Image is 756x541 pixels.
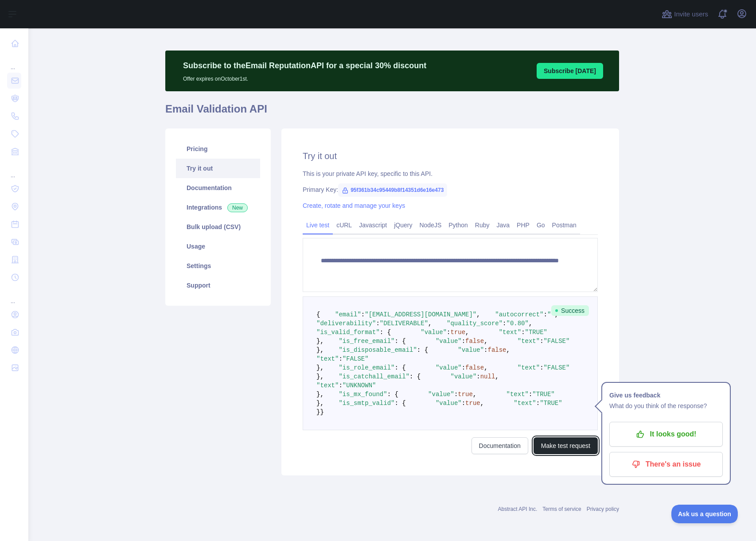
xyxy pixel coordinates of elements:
[339,364,394,371] span: "is_role_email"
[462,364,465,371] span: :
[376,320,379,327] span: :
[394,400,405,407] span: : {
[529,320,532,327] span: ,
[540,338,543,345] span: :
[447,329,450,336] span: :
[544,364,570,371] span: "FALSE"
[165,102,619,123] h1: Email Validation API
[436,400,462,407] span: "value"
[316,320,376,327] span: "deliverability"
[542,506,581,512] a: Terms of service
[394,338,405,345] span: : {
[176,276,260,295] a: Support
[7,53,21,71] div: ...
[176,256,260,276] a: Settings
[333,218,355,232] a: cURL
[176,198,260,217] a: Integrations New
[587,506,619,512] a: Privacy policy
[365,311,476,318] span: "[EMAIL_ADDRESS][DOMAIN_NAME]"
[343,355,369,362] span: "FALSE"
[458,346,484,354] span: "value"
[462,338,465,345] span: :
[183,59,426,72] p: Subscribe to the Email Reputation API for a special 30 % discount
[536,400,540,407] span: :
[495,311,543,318] span: "autocorrect"
[493,218,514,232] a: Java
[428,391,454,398] span: "value"
[484,338,487,345] span: ,
[380,320,428,327] span: "DELIVERABLE"
[551,305,589,316] span: Success
[480,400,484,407] span: ,
[316,373,324,380] span: },
[529,391,532,398] span: :
[320,409,323,416] span: }
[176,217,260,237] a: Bulk upload (CSV)
[540,364,543,371] span: :
[525,329,547,336] span: "TRUE"
[428,320,432,327] span: ,
[335,311,361,318] span: "email"
[609,390,723,401] h1: Give us feedback
[549,218,580,232] a: Postman
[671,505,738,523] iframe: Toggle Customer Support
[484,346,487,354] span: :
[514,400,536,407] span: "text"
[445,218,472,232] a: Python
[176,159,260,178] a: Try it out
[339,391,387,398] span: "is_mx_found"
[498,506,538,512] a: Abstract API Inc.
[316,329,380,336] span: "is_valid_format"
[495,373,499,380] span: ,
[609,401,723,411] p: What do you think of the response?
[303,185,598,194] div: Primary Key:
[616,457,716,472] p: There's an issue
[339,400,394,407] span: "is_smtp_valid"
[484,364,487,371] span: ,
[394,364,405,371] span: : {
[421,329,447,336] span: "value"
[507,391,529,398] span: "text"
[339,346,417,354] span: "is_disposable_email"
[518,364,540,371] span: "text"
[609,452,723,477] button: There's an issue
[499,329,521,336] span: "text"
[454,391,458,398] span: :
[450,329,465,336] span: true
[537,63,603,79] button: Subscribe [DATE]
[513,218,533,232] a: PHP
[451,373,477,380] span: "value"
[534,437,598,454] button: Make test request
[476,311,480,318] span: ,
[472,218,493,232] a: Ruby
[409,373,421,380] span: : {
[339,382,342,389] span: :
[480,373,495,380] span: null
[473,391,476,398] span: ,
[343,382,376,389] span: "UNKNOWN"
[316,409,320,416] span: }
[316,382,339,389] span: "text"
[674,9,708,19] span: Invite users
[316,346,324,354] span: },
[183,72,426,82] p: Offer expires on October 1st.
[465,364,484,371] span: false
[503,320,506,327] span: :
[176,139,260,159] a: Pricing
[540,400,562,407] span: "TRUE"
[465,400,480,407] span: true
[316,311,320,318] span: {
[660,7,710,21] button: Invite users
[339,338,394,345] span: "is_free_email"
[544,311,547,318] span: :
[303,150,598,162] h2: Try it out
[387,391,398,398] span: : {
[316,355,339,362] span: "text"
[447,320,503,327] span: "quality_score"
[303,202,405,209] a: Create, rotate and manage your keys
[533,218,549,232] a: Go
[316,391,324,398] span: },
[472,437,528,454] a: Documentation
[361,311,365,318] span: :
[339,355,342,362] span: :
